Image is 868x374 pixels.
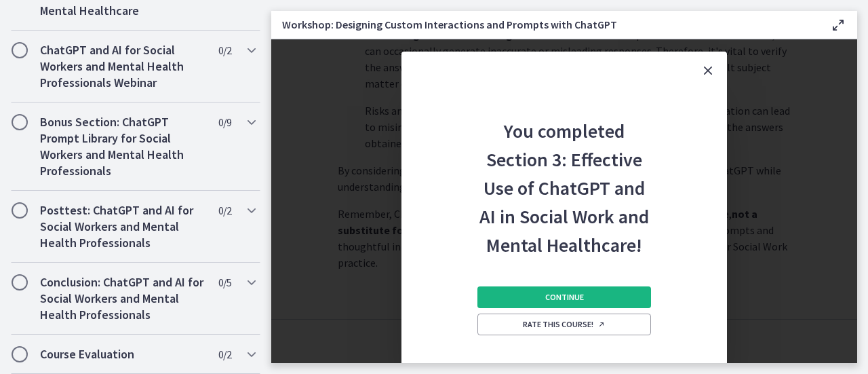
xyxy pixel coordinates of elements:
[40,114,205,179] h2: Bonus Section: ChatGPT Prompt Library for Social Workers and Mental Health Professionals
[477,314,651,335] a: Rate this course! Opens in a new window
[218,42,231,58] span: 0 / 2
[40,274,205,323] h2: Conclusion: ChatGPT and AI for Social Workers and Mental Health Professionals
[545,292,584,303] span: Continue
[218,346,231,362] span: 0 / 2
[218,274,231,291] span: 0 / 5
[689,52,727,90] button: Close
[40,346,205,362] h2: Course Evaluation
[40,42,205,91] h2: ChatGPT and AI for Social Workers and Mental Health Professionals Webinar
[475,90,654,259] h2: You completed Section 3: Effective Use of ChatGPT and AI in Social Work and Mental Healthcare!
[477,286,651,308] button: Continue
[282,16,808,33] h3: Workshop: Designing Custom Interactions and Prompts with ChatGPT
[218,202,231,219] span: 0 / 2
[523,319,606,330] span: Rate this course!
[218,114,231,130] span: 0 / 9
[597,320,606,329] i: Opens in a new window
[40,202,205,251] h2: Posttest: ChatGPT and AI for Social Workers and Mental Health Professionals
